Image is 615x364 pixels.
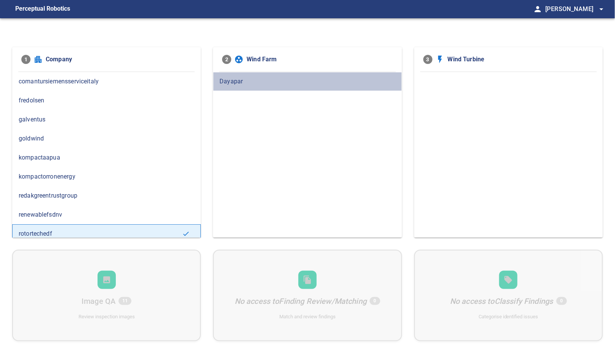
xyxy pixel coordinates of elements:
div: renewablefsdnv [12,205,201,224]
span: fredolsen [19,96,194,105]
span: 2 [222,55,231,64]
span: comantursiemensserviceitaly [19,77,194,86]
span: arrow_drop_down [597,5,606,14]
div: kompactorronenergy [12,167,201,186]
span: Company [46,55,192,64]
span: 3 [423,55,432,64]
div: rotortechedf [12,224,201,243]
span: galventus [19,115,194,124]
span: person [533,5,542,14]
span: goldwind [19,134,194,143]
span: renewablefsdnv [19,210,194,219]
span: rotortechedf [19,229,182,238]
figcaption: Perceptual Robotics [15,3,70,15]
div: galventus [12,110,201,129]
span: Wind Farm [247,55,392,64]
span: Wind Turbine [448,55,594,64]
div: comantursiemensserviceitaly [12,72,201,91]
div: goldwind [12,129,201,148]
span: kompactorronenergy [19,172,194,181]
span: redakgreentrustgroup [19,191,194,200]
div: kompactaapua [12,148,201,167]
div: Dayapar [213,72,402,91]
span: 1 [21,55,30,64]
span: kompactaapua [19,153,194,162]
span: [PERSON_NAME] [545,4,606,14]
div: redakgreentrustgroup [12,186,201,205]
div: fredolsen [12,91,201,110]
button: [PERSON_NAME] [542,2,606,17]
span: Dayapar [219,77,395,86]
